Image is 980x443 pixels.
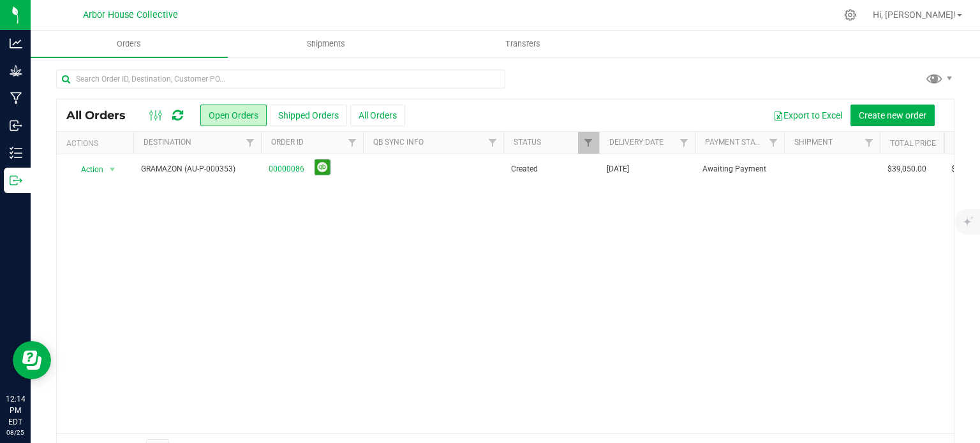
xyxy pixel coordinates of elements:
span: [DATE] [607,163,629,175]
inline-svg: Manufacturing [10,92,22,105]
a: Orders [31,31,228,57]
div: Actions [66,139,128,148]
a: Filter [342,132,363,154]
a: Filter [859,132,880,154]
a: Filter [482,132,503,154]
a: Filter [674,132,695,154]
a: Order ID [271,138,304,147]
inline-svg: Grow [10,64,22,77]
input: Search Order ID, Destination, Customer PO... [56,69,505,89]
span: Created [511,163,591,175]
button: All Orders [350,105,405,126]
a: Filter [763,132,784,154]
inline-svg: Outbound [10,174,22,187]
a: Transfers [424,31,621,57]
span: Hi, [PERSON_NAME]! [873,10,956,20]
p: 12:14 PM EDT [6,393,25,428]
button: Create new order [850,105,935,126]
inline-svg: Analytics [10,37,22,50]
span: $39,050.00 [887,163,926,175]
button: Export to Excel [765,105,850,126]
span: All Orders [66,108,138,122]
span: Shipments [290,38,362,50]
span: Orders [100,38,158,50]
a: Total Price [890,139,936,148]
a: Shipments [228,31,425,57]
a: Shipment [794,138,833,147]
a: Payment Status [705,138,769,147]
span: Action [70,161,104,178]
a: Delivery Date [609,138,664,147]
iframe: Resource center [13,341,51,379]
a: Destination [144,138,191,147]
inline-svg: Inventory [10,147,22,159]
span: GRAMAZON (AU-P-000353) [141,163,253,175]
span: Transfers [488,38,558,50]
a: 00000086 [269,163,304,175]
p: 08/25 [6,428,25,437]
span: Awaiting Payment [702,163,776,175]
button: Shipped Orders [270,105,347,126]
span: select [105,161,121,178]
button: Open Orders [200,105,267,126]
div: Manage settings [842,9,858,21]
a: Status [514,138,541,147]
span: Arbor House Collective [83,10,178,20]
a: Filter [578,132,599,154]
inline-svg: Inbound [10,119,22,132]
a: Filter [240,132,261,154]
span: Create new order [859,110,926,120]
a: QB Sync Info [373,138,424,147]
